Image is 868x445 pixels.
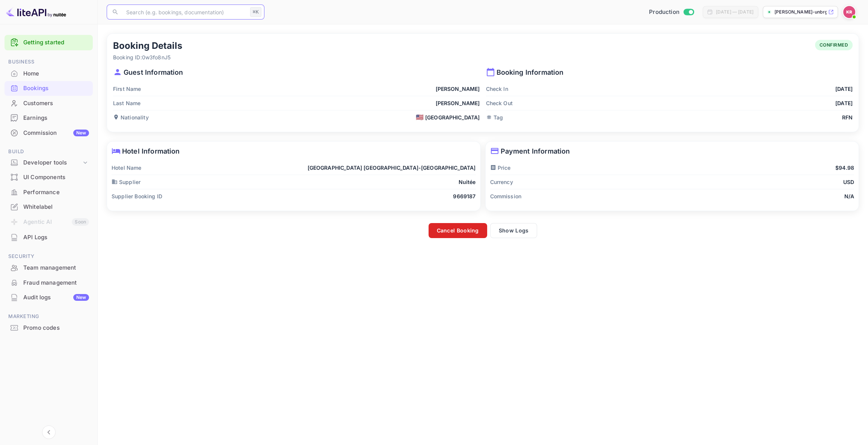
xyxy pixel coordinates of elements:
[23,324,89,332] div: Promo codes
[113,67,480,77] p: Guest Information
[23,38,89,47] a: Getting started
[5,321,93,335] a: Promo codes
[23,293,89,302] div: Audit logs
[23,158,82,167] div: Developer tools
[646,8,697,17] div: Switch to Sandbox mode
[5,290,93,305] div: Audit logsNew
[112,146,476,156] p: Hotel Information
[112,164,142,172] p: Hotel Name
[5,111,93,125] a: Earnings
[774,9,827,15] p: [PERSON_NAME]-unbrg.[PERSON_NAME]...
[23,279,89,287] div: Fraud management
[5,66,93,80] a: Home
[23,69,89,78] div: Home
[490,178,513,186] p: Currency
[6,6,66,18] img: LiteAPI logo
[5,170,93,184] a: UI Components
[843,178,854,186] p: USD
[5,276,93,290] a: Fraud management
[5,230,93,245] div: API Logs
[716,9,753,15] div: [DATE] — [DATE]
[250,7,261,17] div: ⌘K
[113,40,182,52] h5: Booking Details
[486,67,853,77] p: Booking Information
[486,85,508,93] p: Check In
[5,66,93,81] div: Home
[122,5,247,20] input: Search (e.g. bookings, documentation)
[5,170,93,185] div: UI Components
[5,261,93,275] a: Team management
[113,53,182,61] p: Booking ID: 0w3fo8nJ5
[5,185,93,199] a: Performance
[835,99,853,107] p: [DATE]
[843,6,855,18] img: Kobus Roux
[23,203,89,211] div: Whitelabel
[23,99,89,108] div: Customers
[5,230,93,244] a: API Logs
[490,223,537,238] button: Show Logs
[23,264,89,272] div: Team management
[490,164,511,172] p: Price
[815,42,853,48] span: CONFIRMED
[5,96,93,110] a: Customers
[23,188,89,197] div: Performance
[23,84,89,93] div: Bookings
[649,8,679,17] span: Production
[416,113,480,121] div: [GEOGRAPHIC_DATA]
[486,99,513,107] p: Check Out
[459,178,476,186] p: Nuitée
[5,261,93,275] div: Team management
[5,200,93,214] a: Whitelabel
[844,192,854,200] p: N/A
[5,185,93,200] div: Performance
[416,114,424,121] span: 🇺🇸
[5,148,93,156] span: Build
[5,290,93,304] a: Audit logsNew
[835,164,854,172] p: $94.98
[113,85,141,93] p: First Name
[5,58,93,66] span: Business
[23,129,89,137] div: Commission
[5,96,93,111] div: Customers
[490,146,854,156] p: Payment Information
[23,173,89,182] div: UI Components
[5,200,93,214] div: Whitelabel
[5,81,93,95] a: Bookings
[5,35,93,50] div: Getting started
[5,81,93,96] div: Bookings
[42,425,56,439] button: Collapse navigation
[23,233,89,242] div: API Logs
[842,113,853,121] p: RFN
[5,312,93,321] span: Marketing
[436,85,480,93] p: [PERSON_NAME]
[5,252,93,261] span: Security
[73,130,89,136] div: New
[5,321,93,335] div: Promo codes
[113,99,140,107] p: Last Name
[112,192,162,200] p: Supplier Booking ID
[5,156,93,169] div: Developer tools
[453,192,476,200] p: 9669187
[486,113,503,121] p: Tag
[5,276,93,290] div: Fraud management
[835,85,853,93] p: [DATE]
[5,126,93,140] a: CommissionNew
[73,294,89,301] div: New
[112,178,140,186] p: Supplier
[23,114,89,122] div: Earnings
[113,113,149,121] p: Nationality
[490,192,522,200] p: Commission
[429,223,487,238] button: Cancel Booking
[436,99,480,107] p: [PERSON_NAME]
[308,164,476,172] p: [GEOGRAPHIC_DATA] [GEOGRAPHIC_DATA]-[GEOGRAPHIC_DATA]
